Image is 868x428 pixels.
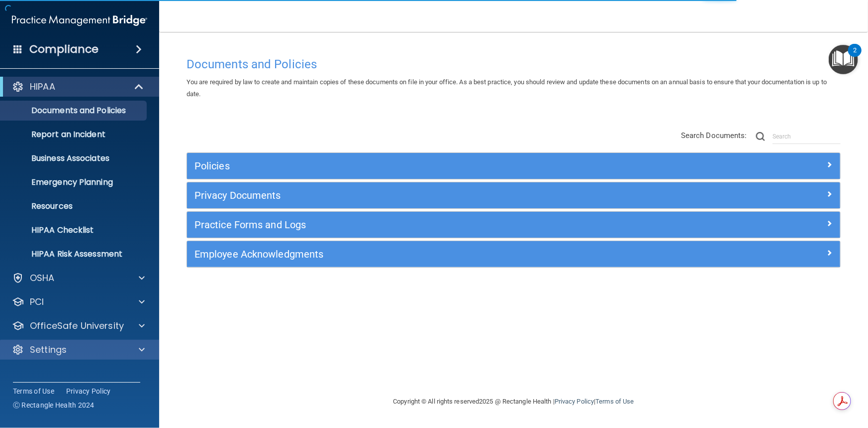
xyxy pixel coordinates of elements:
[194,187,833,203] a: Privacy Documents
[30,81,55,93] p: HIPAA
[12,296,145,308] a: PCI
[6,130,142,140] p: Report an Incident
[30,344,67,356] p: Settings
[12,272,145,284] a: OSHA
[12,320,145,332] a: OfficeSafe University
[29,42,98,56] h4: Compliance
[194,246,833,262] a: Employee Acknowledgments
[12,10,147,30] img: PMB logo
[595,398,634,405] a: Terms of Use
[30,320,124,332] p: OfficeSafe University
[187,58,841,71] h4: Documents and Policies
[681,131,747,140] span: Search Documents:
[66,386,111,396] a: Privacy Policy
[6,177,142,187] p: Emergency Planning
[13,400,95,410] span: Ⓒ Rectangle Health 2024
[194,219,670,230] h5: Practice Forms and Logs
[187,78,827,98] span: You are required by law to create and maintain copies of these documents on file in your office. ...
[6,153,142,163] p: Business Associates
[194,249,670,260] h5: Employee Acknowledgments
[6,201,142,211] p: Resources
[194,190,670,201] h5: Privacy Documents
[194,160,670,171] h5: Policies
[30,296,44,308] p: PCI
[194,158,833,174] a: Policies
[853,50,857,63] div: 2
[332,386,695,418] div: Copyright © All rights reserved 2025 @ Rectangle Health | |
[772,129,841,144] input: Search
[194,217,833,233] a: Practice Forms and Logs
[829,45,858,74] button: Open Resource Center, 2 new notifications
[12,344,145,356] a: Settings
[13,386,54,396] a: Terms of Use
[12,81,144,93] a: HIPAA
[756,132,765,141] img: ic-search.3b580494.png
[30,272,55,284] p: OSHA
[6,225,142,235] p: HIPAA Checklist
[555,398,594,405] a: Privacy Policy
[6,249,142,259] p: HIPAA Risk Assessment
[6,106,142,116] p: Documents and Policies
